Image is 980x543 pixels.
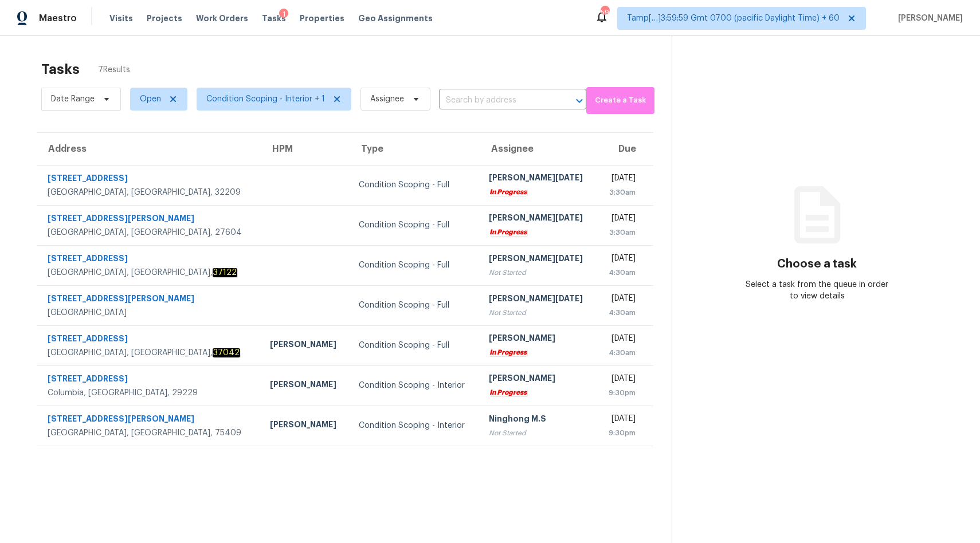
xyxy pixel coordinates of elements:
[48,413,252,427] div: [STREET_ADDRESS][PERSON_NAME]
[51,93,95,105] span: Date Range
[480,133,597,165] th: Assignee
[777,258,857,270] h3: Choose a task
[592,94,649,107] span: Create a Task
[489,293,588,307] div: [PERSON_NAME][DATE]
[359,179,471,191] div: Condition Scoping - Full
[606,227,636,238] div: 3:30am
[270,379,340,393] div: [PERSON_NAME]
[213,348,240,357] em: 37042
[48,347,252,359] div: [GEOGRAPHIC_DATA], [GEOGRAPHIC_DATA],
[586,87,655,114] button: Create a Task
[41,64,80,75] h2: Tasks
[370,93,404,105] span: Assignee
[48,213,252,227] div: [STREET_ADDRESS][PERSON_NAME]
[48,307,252,318] div: [GEOGRAPHIC_DATA]
[606,373,636,387] div: [DATE]
[606,293,636,307] div: [DATE]
[606,413,636,427] div: [DATE]
[98,64,130,76] span: 7 Results
[48,187,252,198] div: [GEOGRAPHIC_DATA], [GEOGRAPHIC_DATA], 32209
[48,293,252,307] div: [STREET_ADDRESS][PERSON_NAME]
[489,212,588,226] div: [PERSON_NAME][DATE]
[571,93,587,109] button: Open
[213,268,237,277] em: 37122
[196,13,248,24] span: Work Orders
[359,340,471,351] div: Condition Scoping - Full
[489,413,588,427] div: Ninghong M.S
[48,427,252,439] div: [GEOGRAPHIC_DATA], [GEOGRAPHIC_DATA], 75409
[601,7,609,18] div: 592
[147,13,182,24] span: Projects
[489,349,527,356] em: In Progress
[48,227,252,238] div: [GEOGRAPHIC_DATA], [GEOGRAPHIC_DATA], 27604
[489,389,527,396] em: In Progress
[262,14,286,22] span: Tasks
[489,307,588,318] div: Not Started
[489,372,588,387] div: [PERSON_NAME]
[48,253,252,267] div: [STREET_ADDRESS]
[489,229,527,236] em: In Progress
[606,347,636,359] div: 4:30am
[606,333,636,347] div: [DATE]
[606,307,636,318] div: 4:30am
[489,253,588,267] div: [PERSON_NAME][DATE]
[439,92,554,109] input: Search by address
[597,133,653,165] th: Due
[489,332,588,347] div: [PERSON_NAME]
[48,387,252,399] div: Columbia, [GEOGRAPHIC_DATA], 29229
[606,267,636,278] div: 4:30am
[606,427,636,439] div: 9:30pm
[359,380,471,391] div: Condition Scoping - Interior
[606,387,636,399] div: 9:30pm
[300,13,344,24] span: Properties
[140,93,161,105] span: Open
[359,219,471,231] div: Condition Scoping - Full
[627,13,840,24] span: Tamp[…]3:59:59 Gmt 0700 (pacific Daylight Time) + 60
[489,267,588,278] div: Not Started
[489,172,588,186] div: [PERSON_NAME][DATE]
[606,213,636,227] div: [DATE]
[489,427,588,439] div: Not Started
[270,339,340,353] div: [PERSON_NAME]
[606,187,636,198] div: 3:30am
[37,133,261,165] th: Address
[359,300,471,311] div: Condition Scoping - Full
[489,188,527,196] em: In Progress
[606,253,636,267] div: [DATE]
[48,373,252,387] div: [STREET_ADDRESS]
[39,13,77,24] span: Maestro
[206,93,325,105] span: Condition Scoping - Interior + 1
[109,13,133,24] span: Visits
[350,133,480,165] th: Type
[48,172,252,187] div: [STREET_ADDRESS]
[359,420,471,431] div: Condition Scoping - Interior
[745,279,889,302] div: Select a task from the queue in order to view details
[270,419,340,433] div: [PERSON_NAME]
[359,259,471,271] div: Condition Scoping - Full
[279,9,288,20] div: 1
[606,172,636,187] div: [DATE]
[48,267,252,278] div: [GEOGRAPHIC_DATA], [GEOGRAPHIC_DATA],
[358,13,433,24] span: Geo Assignments
[893,13,963,24] span: [PERSON_NAME]
[261,133,350,165] th: HPM
[48,333,252,347] div: [STREET_ADDRESS]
